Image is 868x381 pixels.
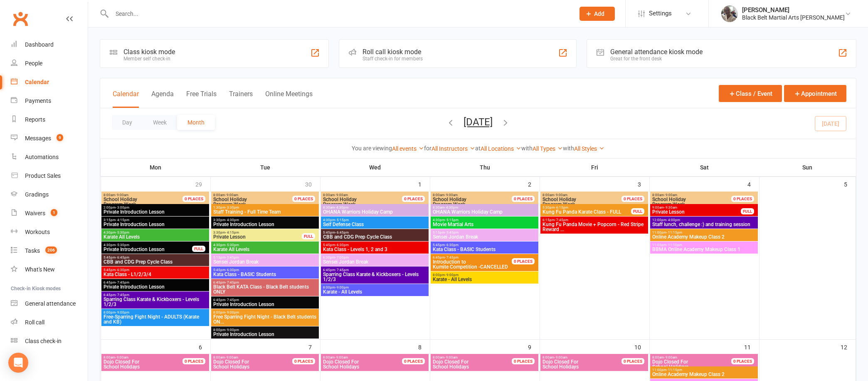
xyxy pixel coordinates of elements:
span: 5:15pm [213,256,317,259]
span: 6:45pm [103,293,207,297]
span: - 6:30pm [225,268,239,272]
span: Kata Class - Levels 1, 2 and 3 [323,247,427,252]
span: Kung Fu Panda Karate Class - FULL [542,209,631,214]
div: Class check-in [25,338,62,344]
span: 8:00pm [213,311,317,314]
a: Product Sales [11,167,88,185]
span: Program Week [103,197,192,207]
div: Black Belt Martial Arts [PERSON_NAME] [742,14,845,21]
div: Gradings [25,191,49,198]
span: 8:00pm [323,286,427,289]
span: - 9:00pm [225,311,239,314]
span: Private Introduction Lesson [103,209,207,214]
span: - 6:15pm [555,206,568,209]
span: 8:30am [323,206,427,209]
span: School Holidays [652,359,741,369]
span: Free-Sparring Fight Night - ADULTS (Karate and KB) [103,314,207,324]
span: - 9:00pm [116,311,129,314]
span: - 4:15pm [116,218,129,222]
div: 0 PLACES [731,358,754,364]
span: 8:00am [652,356,741,359]
div: FULL [741,208,754,214]
div: Roll call [25,319,44,326]
span: - 6:45pm [335,231,349,234]
span: Dojo Closed For [104,359,139,365]
div: Class kiosk mode [123,48,175,56]
span: Sensei Jordan Break [323,259,427,264]
span: Dojo Closed For [323,359,359,365]
span: 8:00am [323,356,412,359]
span: Staff lunch, challenge :) and training session [652,222,756,227]
span: 11:00pm [652,231,756,234]
span: 1 [51,209,57,216]
span: 11:05pm [652,243,756,247]
th: Wed [320,159,430,176]
div: Calendar [25,79,49,85]
a: All Types [533,145,563,152]
span: - 9:00am [664,193,677,197]
th: Sat [649,159,759,176]
span: 6:45pm [323,268,427,272]
span: - 3:30pm [225,206,239,209]
span: - 9:00am [664,356,677,359]
span: 4:30pm [103,231,207,234]
div: Dashboard [25,41,54,48]
span: 8:00am [103,193,192,197]
span: Staff Training - Full Time Team [213,209,317,214]
span: CBB and CDG Prep Cycle Class [103,259,207,264]
a: All Locations [481,145,521,152]
span: Add [594,10,604,17]
span: - 4:15pm [225,231,239,234]
div: 0 PLACES [731,196,754,202]
a: What's New [11,260,88,279]
span: Dojo Closed For [652,359,688,365]
div: 0 PLACES [512,258,535,264]
span: Program Week [213,197,302,207]
div: 0 PLACES [512,358,535,364]
a: Payments [11,92,88,110]
img: thumb_image1542407505.png [721,5,738,22]
div: FULL [192,246,205,252]
span: BBMA Online Academy Makeup Class 1 [652,247,756,252]
div: General attendance kiosk mode [610,48,703,56]
div: Messages [25,135,51,142]
button: Week [143,115,177,130]
span: 5:45pm [103,268,207,272]
span: - 9:00pm [225,328,239,332]
div: 5 [844,177,856,191]
span: Sparring Class Karate & Kickboxers - Levels 1/2/3 [323,272,427,282]
div: Roll call kiosk mode [362,48,423,56]
div: General attendance [25,300,76,307]
div: Tasks [25,247,40,254]
strong: You are viewing [352,145,392,152]
span: School Holidays [103,359,192,369]
div: FULL [302,233,315,239]
span: 5:30pm [542,206,631,209]
a: All Instructors [432,145,475,152]
span: 8:00am [213,193,302,197]
span: 9 [57,134,63,141]
span: - 4:30pm [335,206,348,209]
div: 0 PLACES [402,196,425,202]
span: Private Introduction Lesson [213,222,317,227]
span: 5:45pm [323,243,427,247]
span: 8:00pm [432,273,537,277]
span: - 7:45pm [335,268,349,272]
div: 1 [418,177,430,191]
a: Calendar [11,73,88,92]
span: School Holiday [652,197,686,202]
div: 7 [308,340,320,354]
span: Kumite Competition -CANCELLED [432,259,522,269]
span: - 5:30pm [225,243,239,247]
span: 3:30pm [213,231,302,234]
span: School Holidays [323,359,412,369]
div: 29 [195,177,210,191]
span: - 11:15pm [666,368,682,372]
span: - 9:00am [335,193,348,197]
span: 4:30pm [213,243,317,247]
span: Private Lesson [213,234,302,239]
span: - 7:45pm [445,256,459,259]
th: Fri [540,159,649,176]
span: - 6:45pm [116,256,129,259]
span: - 9:30am [664,206,677,209]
